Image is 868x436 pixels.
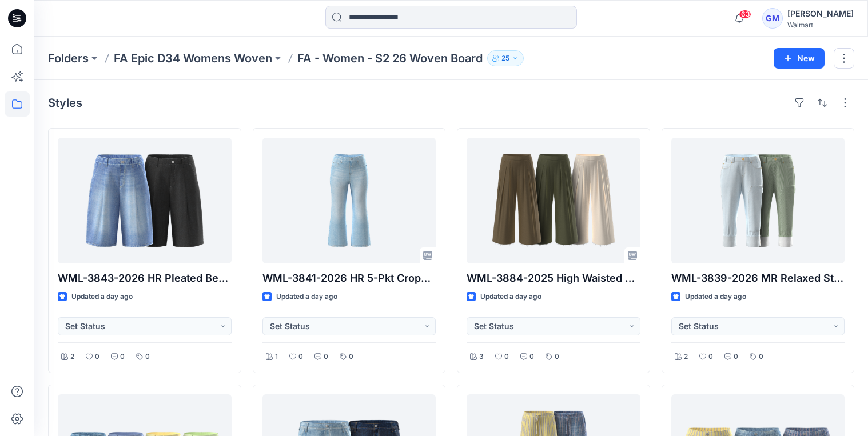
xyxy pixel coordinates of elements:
[555,351,559,363] p: 0
[708,351,713,363] p: 0
[58,138,232,263] a: WML-3843-2026 HR Pleated Bermuda Short
[480,291,541,303] p: Updated a day ago
[685,291,746,303] p: Updated a day ago
[95,351,99,363] p: 0
[684,351,688,363] p: 2
[114,50,272,66] a: FA Epic D34 Womens Woven
[349,351,353,363] p: 0
[262,270,436,286] p: WML-3841-2026 HR 5-Pkt Cropped Flare
[734,351,738,363] p: 0
[774,48,825,69] button: New
[762,8,783,29] div: GM
[262,138,436,263] a: WML-3841-2026 HR 5-Pkt Cropped Flare
[120,351,125,363] p: 0
[145,351,150,363] p: 0
[529,351,534,363] p: 0
[324,351,328,363] p: 0
[71,291,133,303] p: Updated a day ago
[467,270,640,286] p: WML-3884-2025 High Waisted Pintuck Culottes
[671,270,845,286] p: WML-3839-2026 MR Relaxed Straight [PERSON_NAME]
[759,351,763,363] p: 0
[58,270,232,286] p: WML-3843-2026 HR Pleated Bermuda Short
[70,351,74,363] p: 2
[504,351,509,363] p: 0
[48,50,89,66] a: Folders
[467,138,640,263] a: WML-3884-2025 High Waisted Pintuck Culottes
[501,52,509,65] p: 25
[276,291,337,303] p: Updated a day ago
[479,351,484,363] p: 3
[297,50,483,66] p: FA - Women - S2 26 Woven Board
[787,21,854,29] div: Walmart
[298,351,303,363] p: 0
[487,50,524,66] button: 25
[739,10,751,19] span: 63
[275,351,278,363] p: 1
[787,7,854,21] div: [PERSON_NAME]
[671,138,845,263] a: WML-3839-2026 MR Relaxed Straight Carpenter
[48,96,82,110] h4: Styles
